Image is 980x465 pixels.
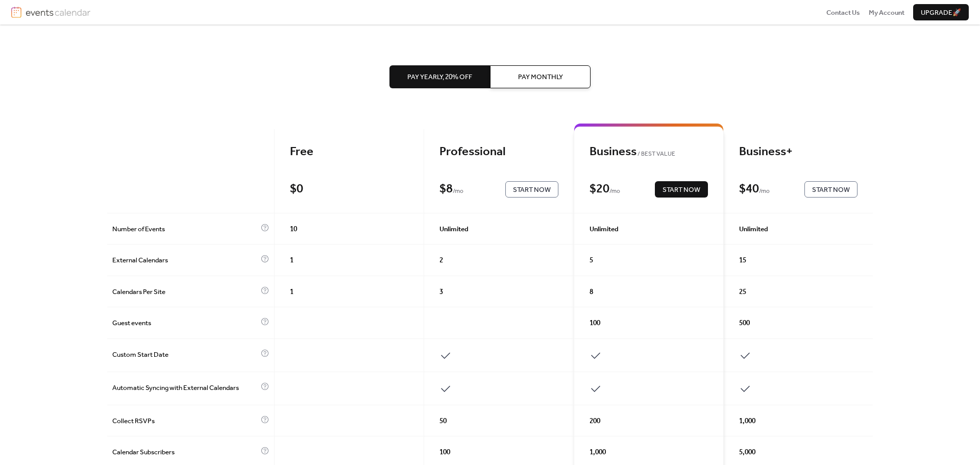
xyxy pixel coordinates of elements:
[389,65,490,88] button: Pay Yearly, 20% off
[739,416,755,426] span: 1,000
[590,287,593,297] span: 8
[590,318,600,328] span: 100
[590,182,609,197] div: $ 20
[913,4,969,20] button: Upgrade🚀
[26,7,90,18] img: logotype
[439,144,558,160] div: Professional
[439,255,443,265] span: 2
[112,255,258,265] span: External Calendars
[518,72,563,82] span: Pay Monthly
[739,318,750,328] span: 500
[739,182,759,197] div: $ 40
[812,185,850,195] span: Start Now
[112,287,258,297] span: Calendars Per Site
[590,224,619,234] span: Unlimited
[869,8,904,18] span: My Account
[826,7,860,17] a: Contact Us
[453,186,463,197] span: / mo
[112,350,258,362] span: Custom Start Date
[663,185,700,195] span: Start Now
[869,7,904,17] a: My Account
[739,255,746,265] span: 15
[290,182,303,197] div: $ 0
[739,224,768,234] span: Unlimited
[739,144,857,160] div: Business+
[439,447,450,457] span: 100
[636,149,676,159] span: BEST VALUE
[290,287,293,297] span: 1
[290,144,408,160] div: Free
[439,287,443,297] span: 3
[290,255,293,265] span: 1
[804,181,857,198] button: Start Now
[11,7,21,18] img: logo
[407,72,472,82] span: Pay Yearly, 20% off
[826,8,860,18] span: Contact Us
[505,181,558,198] button: Start Now
[739,287,746,297] span: 25
[290,224,297,234] span: 10
[590,447,606,457] span: 1,000
[439,416,447,426] span: 50
[439,224,469,234] span: Unlimited
[739,447,755,457] span: 5,000
[112,447,258,457] span: Calendar Subscribers
[112,416,258,426] span: Collect RSVPs
[112,224,258,234] span: Number of Events
[590,416,600,426] span: 200
[921,8,961,18] span: Upgrade 🚀
[490,65,591,88] button: Pay Monthly
[759,186,770,197] span: / mo
[112,318,258,328] span: Guest events
[112,383,258,395] span: Automatic Syncing with External Calendars
[439,182,453,197] div: $ 8
[609,186,620,197] span: / mo
[590,144,708,160] div: Business
[655,181,708,198] button: Start Now
[513,185,551,195] span: Start Now
[590,255,593,265] span: 5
